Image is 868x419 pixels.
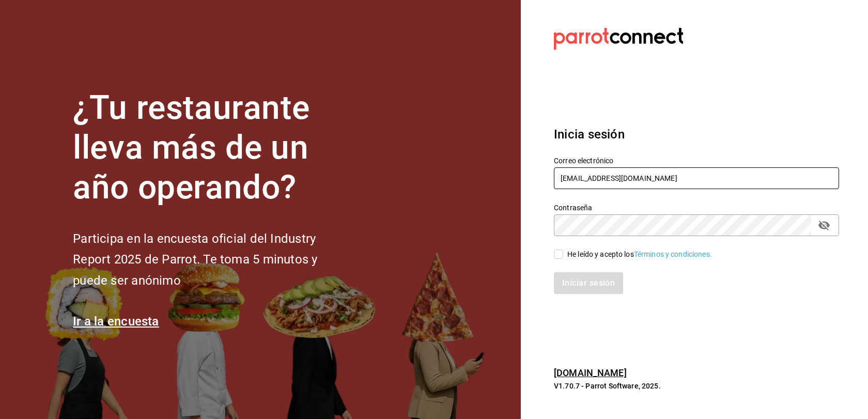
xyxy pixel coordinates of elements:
[554,381,832,391] p: V1.70.7 - Parrot Software, 2025.
[73,88,352,207] h1: ¿Tu restaurante lleva más de un año operando?
[554,367,627,378] a: [DOMAIN_NAME]
[554,125,832,144] h3: Inicia sesión
[567,249,712,260] div: He leído y acepto los
[634,250,712,258] a: Términos y condiciones.
[554,167,839,189] input: Ingresa tu correo electrónico
[73,228,352,291] h2: Participa en la encuesta oficial del Industry Report 2025 de Parrot. Te toma 5 minutos y puede se...
[554,157,839,164] label: Correo electrónico
[73,314,159,329] a: Ir a la encuesta
[554,204,839,211] label: Contraseña
[815,216,833,234] button: passwordField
